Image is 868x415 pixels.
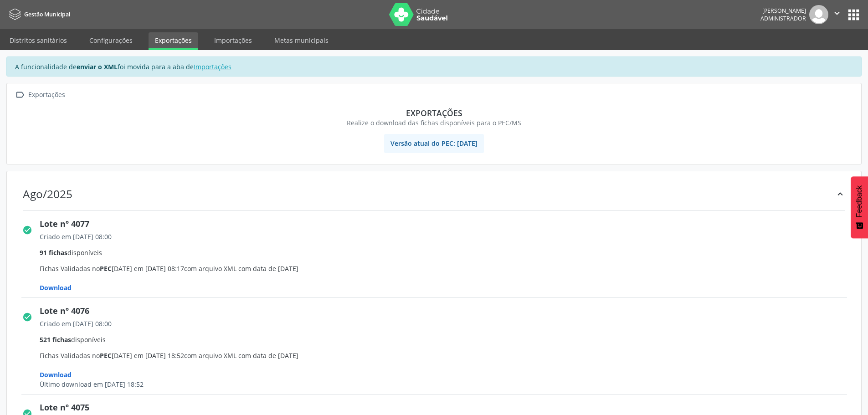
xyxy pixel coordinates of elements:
button: Feedback - Mostrar pesquisa [851,176,868,238]
span: Download [40,370,72,379]
button:  [828,5,846,24]
span: com arquivo XML com data de [DATE] [184,264,298,273]
i: keyboard_arrow_up [835,189,845,199]
div: Realize o download das fichas disponíveis para o PEC/MS [20,118,848,128]
i:  [13,88,26,102]
div: Último download em [DATE] 18:52 [40,379,853,389]
a: Importações [208,32,258,48]
a: Metas municipais [268,32,335,48]
i:  [832,8,842,18]
span: 521 fichas [40,335,71,344]
span: Fichas Validadas no [DATE] em [DATE] 18:52 [40,319,853,389]
span: Versão atual do PEC: [DATE] [384,134,484,153]
div: Ago/2025 [23,187,72,200]
div: Criado em [DATE] 08:00 [40,232,853,241]
div: [PERSON_NAME] [760,7,806,15]
span: 91 fichas [40,248,67,257]
span: com arquivo XML com data de [DATE] [184,351,298,360]
div: disponíveis [40,335,853,344]
i: check_circle [22,312,32,322]
span: PEC [100,264,112,273]
a: Gestão Municipal [6,7,70,22]
div: Lote nº 4076 [40,305,853,317]
span: PEC [100,351,112,360]
span: Feedback [855,185,863,217]
img: img [809,5,828,24]
span: Fichas Validadas no [DATE] em [DATE] 08:17 [40,232,853,292]
a: Importações [194,62,231,71]
div: disponíveis [40,248,853,257]
div: Lote nº 4075 [40,401,853,414]
button: apps [846,7,862,23]
div: A funcionalidade de foi movida para a aba de [6,56,862,77]
div: keyboard_arrow_up [835,187,845,200]
span: Download [40,283,72,292]
div: Exportações [26,88,67,102]
span: Gestão Municipal [24,10,70,18]
i: check_circle [22,225,32,235]
div: Exportações [20,108,848,118]
strong: enviar o XML [77,62,118,71]
span: Administrador [760,15,806,22]
a: Configurações [83,32,139,48]
a: Exportações [149,32,198,50]
div: Lote nº 4077 [40,218,853,230]
a: Distritos sanitários [3,32,73,48]
div: Criado em [DATE] 08:00 [40,319,853,328]
a:  Exportações [13,88,67,102]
